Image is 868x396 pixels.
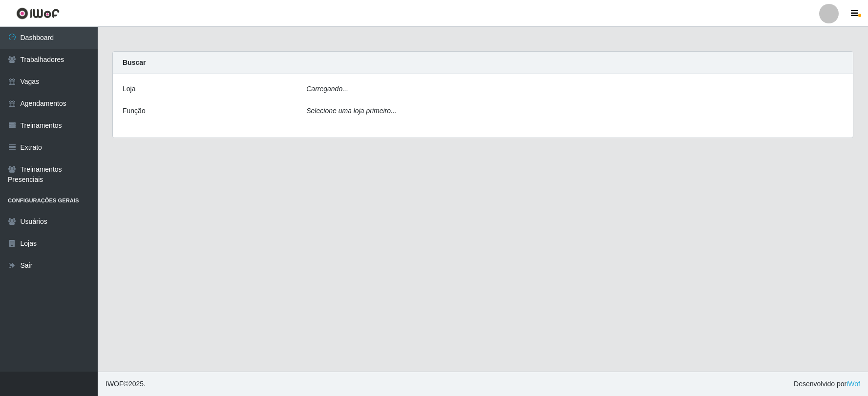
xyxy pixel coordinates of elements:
[16,7,60,20] img: CoreUI Logo
[306,107,396,115] i: Selecione uma loja primeiro...
[123,59,146,66] strong: Buscar
[847,380,860,388] a: iWof
[106,379,146,389] span: © 2025 .
[106,380,124,388] span: IWOF
[123,106,146,116] label: Função
[794,379,860,389] span: Desenvolvido por
[306,85,348,93] i: Carregando...
[123,84,135,94] label: Loja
